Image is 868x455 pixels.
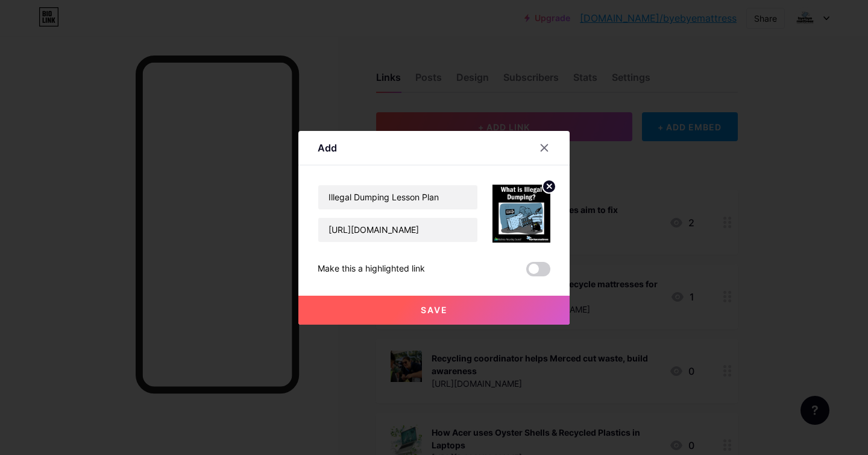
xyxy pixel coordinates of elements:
img: link_thumbnail [492,185,550,243]
span: Save [421,305,448,315]
input: URL [318,218,477,242]
button: Save [298,296,570,325]
input: Title [318,185,477,209]
div: Make this a highlighted link [318,262,425,276]
div: Add [318,141,337,155]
